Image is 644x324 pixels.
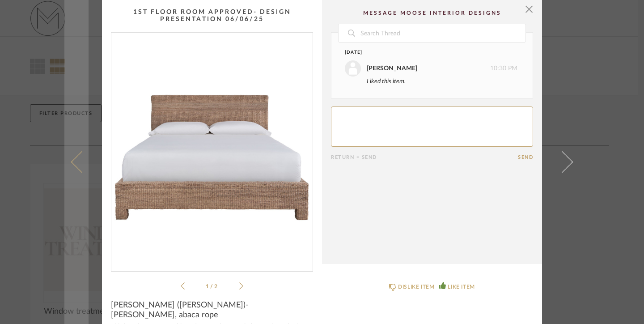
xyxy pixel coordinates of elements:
button: Send [518,154,533,160]
div: [DATE] [345,49,501,56]
span: 1 [206,284,210,289]
span: 2 [214,284,219,289]
div: Liked this item. [367,77,517,86]
input: Search Thread [360,24,525,42]
img: eca49aa8-f805-4f76-b6b2-d4c6b3435b34_1000x1000.jpg [111,33,313,264]
span: [PERSON_NAME] ([PERSON_NAME])- [PERSON_NAME], abaca rope [111,300,313,320]
div: 10:30 PM [345,60,517,77]
div: LIKE ITEM [448,282,475,291]
div: [PERSON_NAME] [367,64,417,73]
div: 0 [111,33,313,264]
div: Return = Send [331,154,518,160]
span: / [210,284,214,289]
div: DISLIKE ITEM [398,282,434,291]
